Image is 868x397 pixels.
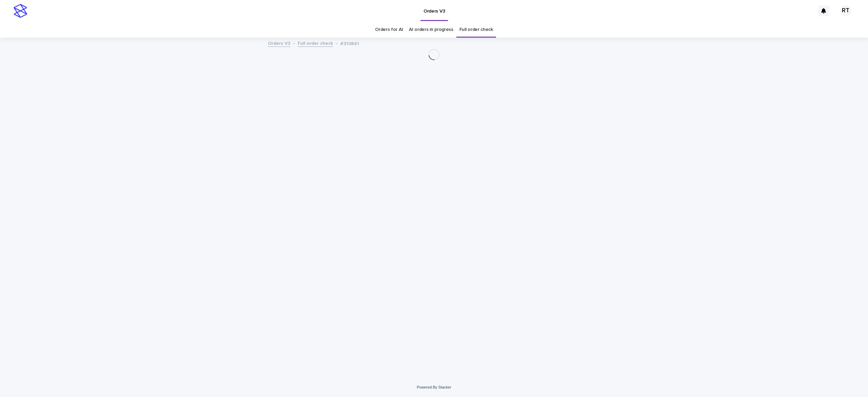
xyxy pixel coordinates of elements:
p: #313841 [340,39,359,47]
a: Orders V3 [268,39,290,47]
a: AI orders in progress [409,22,453,38]
div: RT [840,5,851,16]
a: Full order check [298,39,333,47]
a: Orders for AI [375,22,403,38]
a: Powered By Stacker [417,385,451,389]
a: Full order check [459,22,493,38]
img: stacker-logo-s-only.png [14,4,27,18]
